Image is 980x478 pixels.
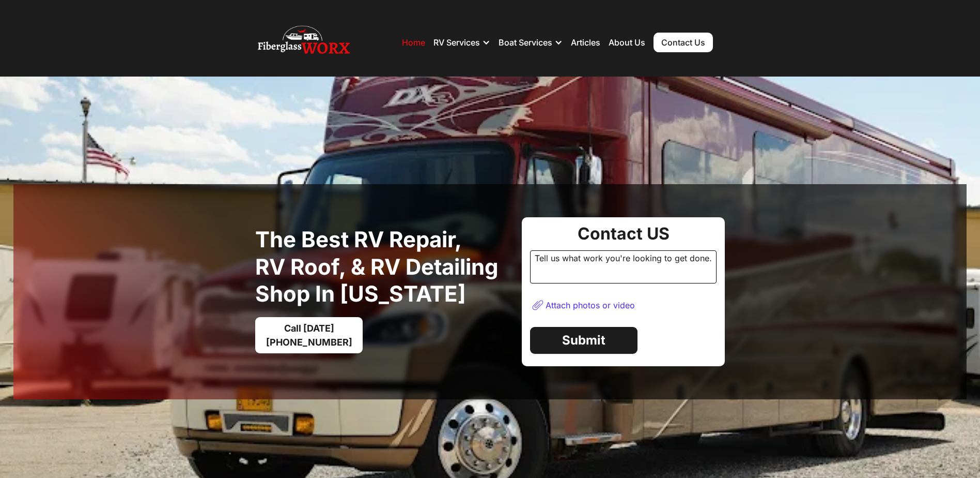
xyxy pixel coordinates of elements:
[530,226,717,242] div: Contact US
[546,300,635,310] div: Attach photos or video
[609,37,645,48] a: About Us
[530,250,717,283] div: Tell us what work you're looking to get done.
[499,37,552,48] div: Boat Services
[255,317,363,353] a: Call [DATE][PHONE_NUMBER]
[402,37,425,48] a: Home
[654,33,713,52] a: Contact Us
[255,226,514,308] h1: The best RV Repair, RV Roof, & RV Detailing Shop in [US_STATE]
[571,37,600,48] a: Articles
[530,327,637,354] a: Submit
[433,37,480,48] div: RV Services
[258,22,350,63] img: Fiberglass Worx - RV and Boat repair, RV Roof, RV and Boat Detailing Company Logo
[499,27,563,58] div: Boat Services
[433,27,490,58] div: RV Services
